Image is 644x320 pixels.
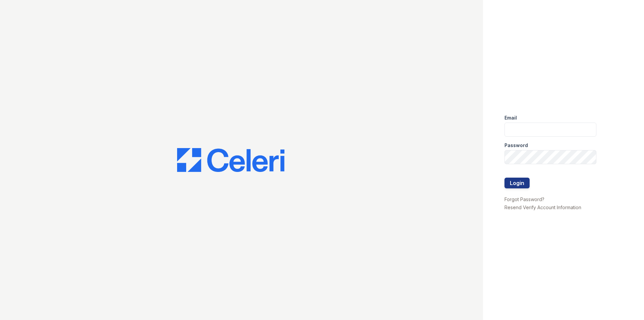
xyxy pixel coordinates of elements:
[504,142,528,149] label: Password
[504,196,544,202] a: Forgot Password?
[504,204,581,210] a: Resend Verify Account Information
[177,148,284,172] img: CE_Logo_Blue-a8612792a0a2168367f1c8372b55b34899dd931a85d93a1a3d3e32e68fde9ad4.png
[504,115,517,121] label: Email
[504,178,530,188] button: Login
